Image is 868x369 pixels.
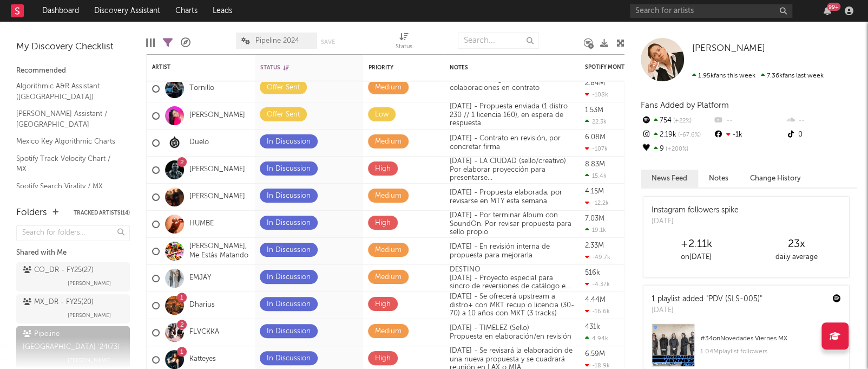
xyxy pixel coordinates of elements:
div: 23 x [746,238,846,251]
div: [DATE] - Propuesta elaborada, por revisarse en MTY esta semana [444,189,580,205]
div: 6.59M [585,351,605,358]
div: -4.37k [585,281,610,288]
div: In Discussion [267,325,311,338]
div: High [375,217,391,230]
div: 2.19k [641,128,713,142]
div: Artist [152,64,233,70]
div: [DATE] - TIMELEZ (Sello) Propuesta en elaboración/en revisión [444,324,577,341]
div: 15.4k [585,172,607,179]
div: CO_DR - FY25 ( 27 ) [23,264,94,277]
div: 99 + [827,3,840,11]
a: MX_DR - FY25(20)[PERSON_NAME] [16,294,130,323]
div: -18.9k [585,362,610,369]
a: Duelo [189,138,209,147]
div: Filters(26 of 73) [163,27,173,59]
a: Dharius [189,301,215,310]
span: +200 % [664,146,688,152]
a: [PERSON_NAME] [189,165,245,174]
div: In Discussion [267,298,311,311]
span: [PERSON_NAME] [68,354,111,367]
div: 4.15M [585,188,604,195]
a: CO_DR - FY25(27)[PERSON_NAME] [16,262,130,292]
div: 8.83M [585,161,605,168]
div: Offer Sent [267,81,300,94]
div: 7.03M [585,215,604,222]
button: Change History [739,170,812,187]
div: Notes [450,64,558,71]
div: In Discussion [267,352,311,365]
div: In Discussion [267,135,311,148]
div: Status [396,27,412,59]
div: [DATE] - Contrato en revisión, por concretar firma [444,134,580,151]
div: -16.6k [585,308,610,315]
div: on [DATE] [646,251,746,264]
div: In Discussion [267,271,311,284]
div: DESTINO [DATE] - Proyecto especial para sincro de reversiones de catálogo en serie. En elaboració... [444,266,580,291]
div: In Discussion [267,244,311,257]
div: [DATE] - Por terminar álbum con SoundOn. Por revisar propuesta para sello propio [444,211,580,237]
div: -107k [585,145,608,152]
div: Edit Columns [146,27,155,59]
span: [PERSON_NAME] [68,309,111,322]
div: Medium [375,244,402,257]
span: -67.6 % [676,132,701,138]
div: 1 playlist added [652,294,762,305]
div: [DATE] - En negociación final de las colaboraciones en contrato [444,75,580,92]
a: [PERSON_NAME] [189,111,245,120]
div: In Discussion [267,163,311,176]
div: Medium [375,81,402,94]
div: [DATE] [652,216,739,227]
div: Por elaborar proyección para presentarse [450,166,574,183]
span: Pipeline 2024 [255,37,299,44]
div: High [375,163,391,176]
div: # 34 on Novedades Viernes MX [700,332,841,345]
a: EMJAY [189,274,211,283]
div: High [375,298,391,311]
div: daily average [746,251,846,264]
div: 4.44M [585,296,606,303]
div: Medium [375,325,402,338]
div: 4.94k [585,335,608,342]
div: Pipeline [GEOGRAPHIC_DATA] '24 ( 73 ) [23,328,121,354]
div: Priority [369,64,412,71]
div: My Discovery Checklist [16,41,130,54]
input: Search... [458,33,539,49]
div: 1.04M playlist followers [700,345,841,358]
div: [DATE] [652,305,762,316]
div: Medium [375,135,402,148]
a: Tornillo [189,84,214,93]
div: A&R Pipeline [181,27,190,59]
a: Katteyes [189,355,216,364]
div: 2.84M [585,80,605,87]
div: 1.53M [585,107,603,114]
div: High [375,352,391,365]
div: Status [260,64,331,71]
div: Folders [16,206,47,219]
button: News Feed [641,170,698,187]
div: [DATE] - Propuesta enviada (1 distro 230 // 1 licencia 160), en espera de respuesta [444,102,580,128]
div: Spotify Monthly Listeners [585,64,666,70]
div: 6.08M [585,134,606,141]
button: 99+ [824,7,831,15]
div: In Discussion [267,190,311,203]
div: +2.11k [646,238,746,251]
div: Medium [375,271,402,284]
div: -12.2k [585,199,609,206]
a: FLVCKKA [189,328,219,337]
div: -49.7k [585,254,610,261]
a: [PERSON_NAME] Assistant / [GEOGRAPHIC_DATA] [16,108,119,130]
a: Spotify Track Velocity Chart / MX [16,153,119,175]
div: [DATE] - Se ofrecerá upstream a distro+ con MKT recup o licencia (30-70) a 10 años con MKT (3 tra... [444,293,580,318]
a: [PERSON_NAME] [189,192,245,202]
a: HUMBE [189,219,214,229]
div: [DATE] - LA CIUDAD (sello/creativo) [444,157,580,183]
div: -- [785,114,857,128]
span: Fans Added by Platform [641,101,729,109]
div: 0 [785,128,857,142]
div: Low [375,108,389,121]
a: "PDV (SLS-005)" [706,295,762,303]
input: Search for artists [630,4,792,18]
a: Mexico Key Algorithmic Charts [16,135,119,147]
div: Status [396,41,412,54]
div: 9 [641,142,713,156]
